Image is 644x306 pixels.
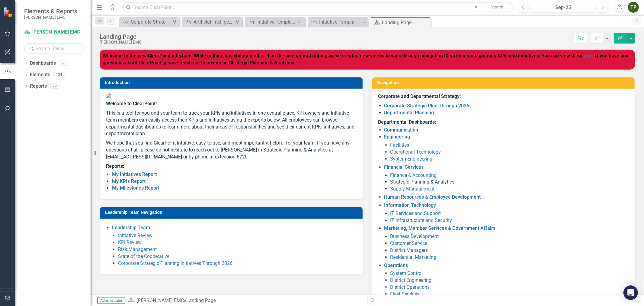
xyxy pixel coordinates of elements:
strong: Reports: [106,163,124,169]
input: Search ClearPoint... [122,2,514,13]
span: This is a tool for you and your team to track your KPIs and initiatives in one central place. KPI... [106,110,354,137]
a: Artificial Intelligence Outlook [184,18,233,26]
a: Departmental Planning [384,110,434,116]
div: 29 [50,83,59,89]
button: Search [482,3,512,11]
a: Facilities [390,142,409,148]
a: [PERSON_NAME] EMC [24,29,85,36]
a: Communication [384,127,418,133]
a: Engineering [384,134,410,140]
a: Dashboards [30,60,56,67]
strong: Corporate and Departmental Strategy: [378,93,461,99]
a: My Milestones Report [112,185,159,191]
a: Initiative Template DPT [309,18,359,26]
div: Landing Page [186,298,216,303]
input: Search Below... [24,43,85,54]
a: IT Services and Support [390,210,441,216]
h3: Introduction [105,80,360,85]
a: Risk Management [118,246,157,252]
a: [PERSON_NAME] EMC [136,298,184,303]
div: Initiative Template CDT [256,18,296,26]
span: Welcome to ClearPoint! [106,101,157,106]
div: Artificial Intelligence Outlook [194,18,233,26]
a: Initiative Review [118,233,152,238]
div: 134 [53,72,65,77]
a: District Operations [390,284,430,290]
a: Elements [30,71,50,78]
a: System Control [390,270,423,276]
a: District Managers [390,247,428,253]
a: Leadership Team [112,225,150,230]
a: Human Resources & Employee Development [384,194,481,200]
div: Landing Page [100,33,142,40]
div: 91 [59,61,69,66]
a: Fleet Services [390,291,420,297]
a: Customer Service [390,240,428,246]
a: Strategic Planning & Analytics [390,179,455,185]
small: [PERSON_NAME] EMC [24,15,77,20]
a: Finance & Accounting [390,172,437,178]
a: My Initiatives Report [112,171,157,177]
a: Information Technology [384,202,436,208]
a: Corporate Strategic Plan Through 2026 [384,103,469,109]
img: ClearPoint Strategy [3,7,14,18]
a: Supply Management [390,186,435,192]
strong: Departmental Dashboards: [378,119,436,125]
a: Corporate Strategic Plan Through 2026 [121,18,171,26]
p: We hope that you find ClearPoint intuitive, easy to use, and most importantly, helpful for your t... [106,138,357,162]
a: District Engineering [390,277,432,283]
span: Elements & Reports [24,8,77,15]
a: KPI Review [118,239,142,245]
a: Operations [384,262,408,268]
a: Operational Technology [390,149,441,155]
button: Sep-25 [531,2,595,13]
span: Administrator [97,298,125,304]
div: Open Intercom Messenger [623,285,638,300]
div: Sep-25 [533,4,593,11]
a: Residential Marketing [390,254,437,260]
div: » [128,297,363,304]
img: Jackson%20EMC%20high_res%20v2.png [106,93,357,98]
a: Business Development [390,233,439,239]
div: [PERSON_NAME] EMC [100,40,142,44]
a: My KPIs Report [112,178,146,184]
a: IT Infrastructure and Security [390,217,452,223]
div: Landing Page [382,19,429,26]
span: Search [490,5,503,9]
button: TP [628,2,639,13]
a: Marketing, Member Services & Government Affairs [384,225,496,231]
h3: Navigation [377,80,632,85]
a: here [582,53,592,59]
a: Corporate Strategic Planning Initiatives Through 2026 [118,260,232,266]
a: Financial Services [384,164,424,170]
div: Initiative Template DPT [319,18,359,26]
strong: Welcome to the new ClearPoint interface! While nothing has changed other than the sidebar and rib... [103,53,628,66]
div: Corporate Strategic Plan Through 2026 [131,18,171,26]
a: State of the Cooperative [118,253,169,259]
a: Reports [30,83,47,90]
h3: Leadership Team Navigation [105,210,360,215]
a: System Engineering [390,156,433,162]
a: Initiative Template CDT [246,18,296,26]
